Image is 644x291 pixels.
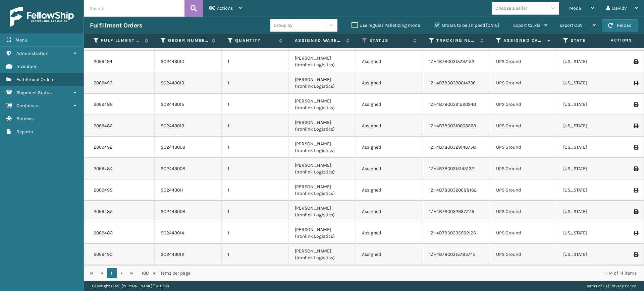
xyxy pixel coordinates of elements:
[222,201,289,222] td: 1
[356,158,423,179] td: Assigned
[557,51,624,72] td: [US_STATE]
[155,94,222,115] td: SO2443015
[289,244,356,265] td: [PERSON_NAME] (Ironlink Logistics)
[356,51,423,72] td: Assigned
[155,222,222,244] td: SO2443014
[559,22,583,28] span: Export CSV
[569,5,581,11] span: Mode
[369,38,410,44] label: Status
[222,222,289,244] td: 1
[142,268,191,278] span: items per page
[16,103,40,108] span: Containers
[16,64,36,69] span: Inventory
[155,72,222,94] td: SO2443010
[490,72,557,94] td: UPS Ground
[94,251,112,258] a: 2069490
[94,123,113,129] a: 2069482
[634,231,638,235] i: Print Label
[490,94,557,115] td: UPS Ground
[94,80,112,86] a: 2069493
[586,281,636,291] div: |
[155,179,222,201] td: SO2443011
[436,38,477,44] label: Tracking Number
[155,244,222,265] td: SO2443012
[155,201,222,222] td: SO2443008
[513,22,540,28] span: Export to .xls
[634,81,638,85] i: Print Label
[434,22,499,28] label: Orders to be shipped [DATE]
[200,270,637,277] div: 1 - 14 of 14 items
[16,77,54,82] span: Fulfillment Orders
[222,94,289,115] td: 1
[217,5,233,11] span: Actions
[634,166,638,171] i: Print Label
[634,188,638,193] i: Print Label
[289,72,356,94] td: [PERSON_NAME] (Ironlink Logistics)
[222,158,289,179] td: 1
[94,144,112,151] a: 2069492
[289,137,356,158] td: [PERSON_NAME] (Ironlink Logistics)
[16,90,52,95] span: Shipment Status
[222,244,289,265] td: 1
[557,222,624,244] td: [US_STATE]
[429,101,476,107] a: 1ZH4B7800321220940
[429,59,474,64] a: 1ZH4B7800315797152
[590,35,636,46] span: Actions
[289,115,356,137] td: [PERSON_NAME] (Ironlink Logistics)
[155,158,222,179] td: SO2443008
[289,222,356,244] td: [PERSON_NAME] (Ironlink Logistics)
[586,284,609,288] a: Terms of Use
[168,38,209,44] label: Order Number
[101,38,142,44] label: Fulfillment Order Id
[356,222,423,244] td: Assigned
[557,158,624,179] td: [US_STATE]
[222,115,289,137] td: 1
[490,179,557,201] td: UPS Ground
[429,80,476,86] a: 1ZH4B7800330014736
[289,51,356,72] td: [PERSON_NAME] (Ironlink Logistics)
[490,222,557,244] td: UPS Ground
[634,59,638,64] i: Print Label
[289,158,356,179] td: [PERSON_NAME] (Ironlink Logistics)
[557,201,624,222] td: [US_STATE]
[610,284,636,288] a: Privacy Policy
[94,187,112,194] a: 2069495
[429,251,476,257] a: 1ZH4B7800315785745
[94,58,112,65] a: 2069494
[222,179,289,201] td: 1
[155,115,222,137] td: SO2443013
[602,19,638,31] button: Reload
[92,281,169,291] p: Copyright 2023 [PERSON_NAME]™ v 1.0.188
[429,209,474,214] a: 1ZH4B7800329377115
[634,102,638,107] i: Print Label
[490,158,557,179] td: UPS Ground
[352,22,420,28] label: Use regular Palletizing mode
[155,137,222,158] td: SO2443009
[557,137,624,158] td: [US_STATE]
[429,166,474,171] a: 1ZH4B7800315145132
[557,179,624,201] td: [US_STATE]
[634,124,638,128] i: Print Label
[235,38,276,44] label: Quantity
[429,123,476,129] a: 1ZH4B7800319003368
[356,115,423,137] td: Assigned
[356,244,423,265] td: Assigned
[94,230,113,236] a: 2069483
[16,116,34,122] span: Batches
[94,101,113,108] a: 2069486
[222,72,289,94] td: 1
[289,94,356,115] td: [PERSON_NAME] (Ironlink Logistics)
[634,209,638,214] i: Print Label
[557,94,624,115] td: [US_STATE]
[289,179,356,201] td: [PERSON_NAME] (Ironlink Logistics)
[94,208,113,215] a: 2069485
[107,268,117,278] a: 1
[90,21,142,29] h3: Fulfillment Orders
[557,115,624,137] td: [US_STATE]
[356,137,423,158] td: Assigned
[490,201,557,222] td: UPS Ground
[634,145,638,150] i: Print Label
[10,7,74,27] img: logo
[557,72,624,94] td: [US_STATE]
[222,137,289,158] td: 1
